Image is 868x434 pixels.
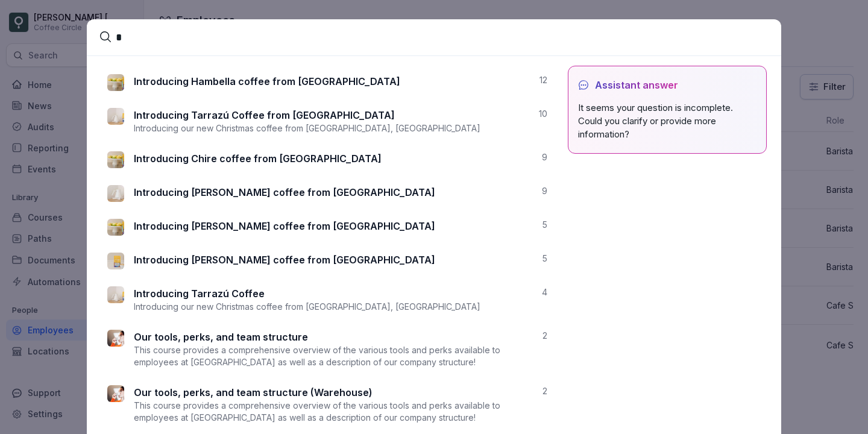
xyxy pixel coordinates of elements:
p: Our tools, perks, and team structure [134,330,308,344]
p: 5 [542,253,547,265]
p: 12 [539,74,547,86]
p: Introducing Chire coffee from [GEOGRAPHIC_DATA] [134,151,382,166]
a: Introducing Chire coffee from [GEOGRAPHIC_DATA]9 [101,143,553,177]
p: 2 [542,385,547,397]
a: Our tools, perks, and team structureThis course provides a comprehensive overview of the various ... [101,321,553,377]
p: Introducing [PERSON_NAME] coffee from [GEOGRAPHIC_DATA] [134,185,435,200]
a: Introducing [PERSON_NAME] coffee from [GEOGRAPHIC_DATA]9 [101,177,553,210]
p: 2 [542,330,547,342]
p: 9 [542,185,547,197]
p: 4 [542,286,547,298]
p: 5 [542,219,547,231]
a: Introducing Tarrazú CoffeeIntroducing our new Christmas coffee from [GEOGRAPHIC_DATA], [GEOGRAPHI... [101,278,553,321]
a: Introducing Hambella coffee from [GEOGRAPHIC_DATA]12 [101,66,553,99]
p: This course provides a comprehensive overview of the various tools and perks available to employe... [134,400,533,424]
p: Our tools, perks, and team structure (Warehouse) [134,385,373,400]
p: Introducing our new Christmas coffee from [GEOGRAPHIC_DATA], [GEOGRAPHIC_DATA] [134,122,480,134]
p: 10 [539,108,547,120]
p: Introducing Tarrazú Coffee from [GEOGRAPHIC_DATA] [134,108,395,122]
p: This course provides a comprehensive overview of the various tools and perks available to employe... [134,344,533,368]
a: Introducing [PERSON_NAME] coffee from [GEOGRAPHIC_DATA]5 [101,210,553,244]
a: Introducing [PERSON_NAME] coffee from [GEOGRAPHIC_DATA]5 [101,244,553,278]
p: Introducing Tarrazú Coffee [134,286,265,301]
p: Introducing [PERSON_NAME] coffee from [GEOGRAPHIC_DATA] [134,253,435,267]
p: Introducing Hambella coffee from [GEOGRAPHIC_DATA] [134,74,400,89]
p: 9 [542,151,547,163]
a: Introducing Tarrazú Coffee from [GEOGRAPHIC_DATA]Introducing our new Christmas coffee from [GEOGR... [101,99,553,143]
a: Our tools, perks, and team structure (Warehouse)This course provides a comprehensive overview of ... [101,377,553,432]
div: It seems your question is incomplete. Could you clarify or provide more information? [578,101,756,141]
div: Assistant answer [578,78,678,92]
p: Introducing [PERSON_NAME] coffee from [GEOGRAPHIC_DATA] [134,219,435,233]
p: Introducing our new Christmas coffee from [GEOGRAPHIC_DATA], [GEOGRAPHIC_DATA] [134,301,480,313]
